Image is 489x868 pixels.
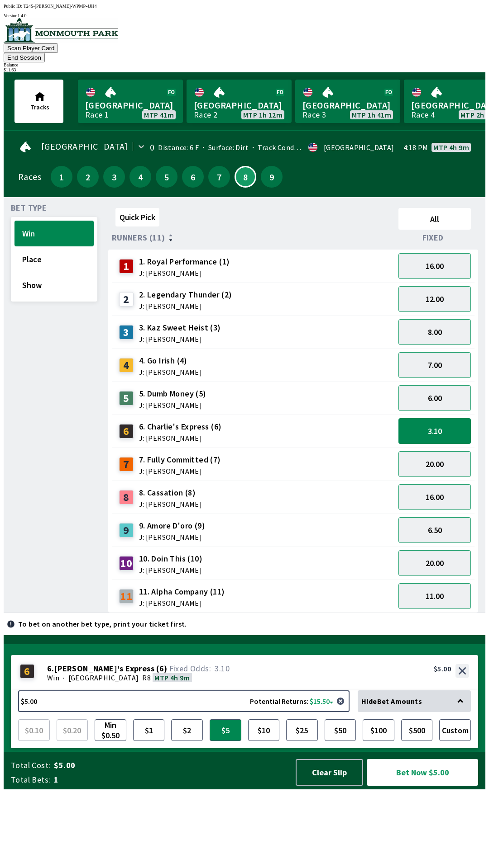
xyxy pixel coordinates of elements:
[367,759,478,786] button: Bet Now $5.00
[182,166,204,188] button: 6
[22,280,86,290] span: Show
[139,401,206,409] span: J: [PERSON_NAME]
[426,261,444,271] span: 16.00
[133,719,165,741] button: $1
[119,490,134,505] div: 8
[4,4,485,9] div: Public ID:
[119,424,134,439] div: 6
[263,174,280,180] span: 9
[398,451,471,477] button: 20.00
[51,166,72,188] button: 1
[433,144,469,151] span: MTP 4h 9m
[120,212,155,222] span: Quick Pick
[158,143,199,152] span: Distance: 6 F
[4,43,58,53] button: Scan Player Card
[119,259,134,274] div: 1
[119,358,134,373] div: 4
[77,166,99,188] button: 2
[119,523,134,538] div: 9
[142,673,151,682] span: R8
[187,80,292,123] a: [GEOGRAPHIC_DATA]Race 2MTP 1h 12m
[428,360,442,370] span: 7.00
[139,434,222,442] span: J: [PERSON_NAME]
[395,233,475,242] div: Fixed
[250,722,278,739] span: $10
[439,719,471,741] button: Custom
[139,256,230,268] span: 1. Royal Performance (1)
[135,722,163,739] span: $1
[11,204,47,212] span: Bet Type
[139,586,225,598] span: 11. Alpha Company (11)
[139,487,202,499] span: 8. Cassation (8)
[249,143,332,152] span: Track Condition: Heavy
[324,144,394,151] div: [GEOGRAPHIC_DATA]
[119,292,134,307] div: 2
[14,221,94,246] button: Win
[398,484,471,510] button: 16.00
[41,143,128,150] span: [GEOGRAPHIC_DATA]
[4,53,45,62] button: End Session
[139,289,232,301] span: 2. Legendary Thunder (2)
[139,553,202,565] span: 10. Doin This (10)
[119,556,134,571] div: 10
[401,719,433,741] button: $500
[47,673,59,682] span: Win
[4,67,485,72] div: $ 11.63
[173,722,201,739] span: $2
[211,174,228,180] span: 7
[119,391,134,406] div: 5
[361,697,422,706] span: Hide Bet Amounts
[194,111,217,118] div: Race 2
[426,558,444,568] span: 20.00
[426,492,444,502] span: 16.00
[286,719,318,741] button: $25
[426,591,444,601] span: 11.00
[304,767,355,778] span: Clear Slip
[398,286,471,312] button: 12.00
[398,550,471,576] button: 20.00
[139,520,205,532] span: 9. Amore D'oro (9)
[79,174,96,180] span: 2
[374,767,470,778] span: Bet Now $5.00
[85,99,176,111] span: [GEOGRAPHIC_DATA]
[4,18,118,42] img: venue logo
[327,722,354,739] span: $50
[403,144,428,151] span: 4:18 PM
[398,517,471,543] button: 6.50
[150,144,154,151] div: 0
[139,566,202,574] span: J: [PERSON_NAME]
[139,368,202,376] span: J: [PERSON_NAME]
[288,722,316,739] span: $25
[139,302,232,310] span: J: [PERSON_NAME]
[144,111,174,118] span: MTP 41m
[158,174,175,180] span: 5
[398,418,471,444] button: 3.10
[85,111,109,118] div: Race 1
[235,166,256,188] button: 8
[11,774,50,785] span: Total Bets:
[139,454,221,466] span: 7. Fully Committed (7)
[441,722,469,739] span: Custom
[14,80,63,123] button: Tracks
[139,467,221,475] span: J: [PERSON_NAME]
[171,719,203,741] button: $2
[248,719,280,741] button: $10
[403,722,431,739] span: $500
[4,13,485,18] div: Version 1.4.0
[428,327,442,337] span: 8.00
[156,166,177,188] button: 5
[352,111,391,118] span: MTP 1h 41m
[212,722,239,739] span: $5
[398,385,471,411] button: 6.00
[210,719,241,741] button: $5
[428,426,442,436] span: 3.10
[238,175,253,179] span: 8
[398,583,471,609] button: 11.00
[215,663,230,674] span: 3.10
[115,208,159,226] button: Quick Pick
[112,234,165,241] span: Runners (11)
[398,253,471,279] button: 16.00
[30,103,49,111] span: Tracks
[4,62,485,67] div: Balance
[296,759,363,786] button: Clear Slip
